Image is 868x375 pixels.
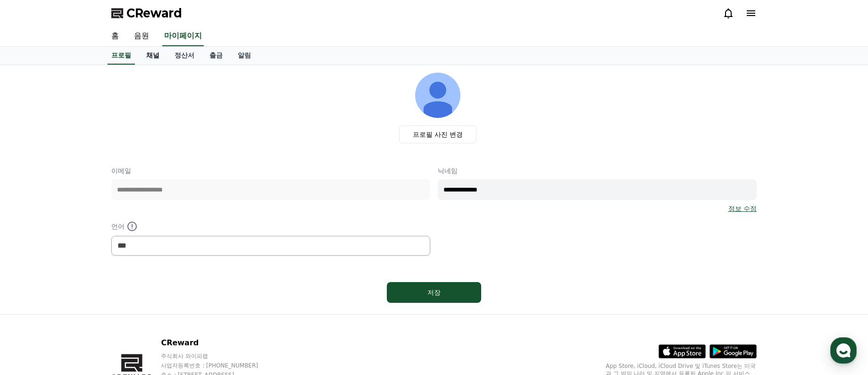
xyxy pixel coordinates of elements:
[230,47,259,65] a: 알림
[399,125,477,143] label: 프로필 사진 변경
[162,26,204,46] a: 마이페이지
[406,288,462,297] div: 저장
[415,73,460,118] img: profile_image
[122,297,181,320] a: 설정
[86,311,98,319] span: 대화
[62,297,122,320] a: 대화
[126,26,157,46] a: 음원
[202,47,230,65] a: 출금
[111,221,430,232] p: 언어
[438,166,757,175] p: 닉네임
[104,26,126,46] a: 홈
[139,47,167,65] a: 채널
[161,362,276,369] p: 사업자등록번호 : [PHONE_NUMBER]
[161,337,276,349] p: CReward
[167,47,202,65] a: 정산서
[146,311,157,318] span: 설정
[126,6,182,21] span: CReward
[30,311,35,318] span: 홈
[728,204,757,213] a: 정보 수정
[108,47,135,65] a: 프로필
[3,297,62,320] a: 홈
[111,166,430,175] p: 이메일
[161,352,276,360] p: 주식회사 와이피랩
[387,282,481,303] button: 저장
[111,6,182,21] a: CReward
